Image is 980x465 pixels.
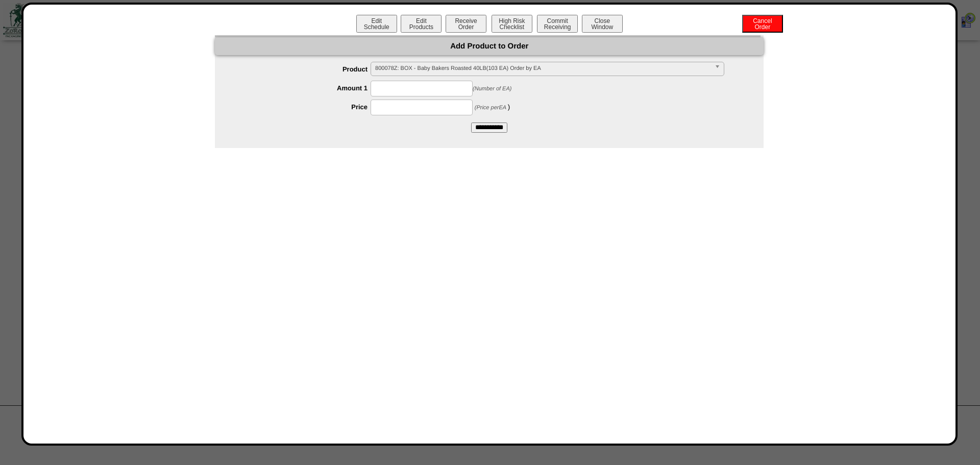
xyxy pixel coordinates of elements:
[235,65,371,73] label: Product
[492,15,532,33] button: High RiskChecklist
[537,15,578,33] button: CommitReceiving
[581,23,624,31] a: CloseWindow
[356,15,397,33] button: EditSchedule
[491,23,535,31] a: High RiskChecklist
[475,105,508,111] span: (Price per
[235,84,371,92] label: Amount 1
[235,103,371,111] label: Price
[499,105,506,111] span: EA
[446,15,486,33] button: ReceiveOrder
[375,62,710,75] span: 800078Z: BOX - Baby Bakers Roasted 40LB(103 EA) Order by EA
[473,86,511,92] span: (Number of EA)
[582,15,623,33] button: CloseWindow
[401,15,442,33] button: EditProducts
[215,37,764,55] div: Add Product to Order
[742,15,783,33] button: CancelOrder
[235,100,764,115] div: )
